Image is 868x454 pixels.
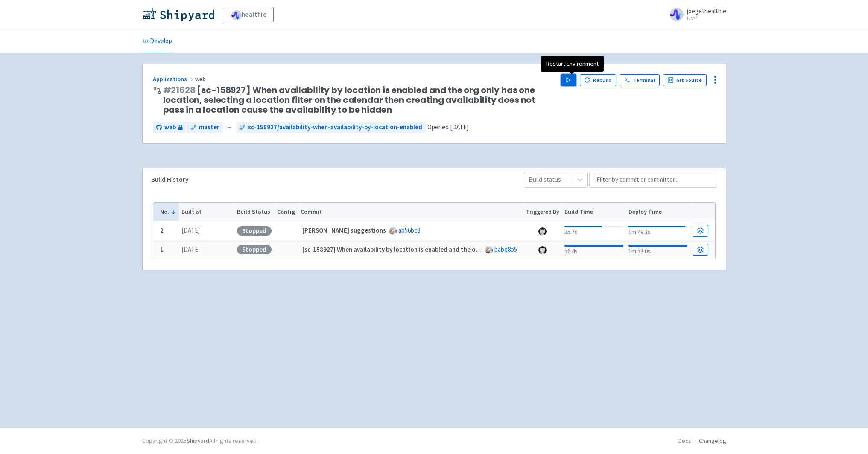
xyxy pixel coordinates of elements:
[580,74,617,86] button: Rebuild
[237,245,272,254] div: Stopped
[298,203,523,221] th: Commit
[187,437,209,445] a: Shipyard
[151,175,510,185] div: Build History
[665,8,726,21] a: joegethealthie User
[236,122,426,133] a: sc-158927/availability-when-availability-by-location-enabled
[163,85,554,115] span: [sc-158927] When availability by location is enabled and the org only has one location, selecting...
[561,74,576,86] button: Play
[687,7,726,15] span: joegethealthie
[142,29,172,53] a: Develop
[187,122,223,133] a: master
[450,123,468,131] time: [DATE]
[153,122,186,133] a: web
[179,203,234,221] th: Built at
[628,224,687,237] div: 1m 49.3s
[564,243,623,256] div: 56.4s
[427,123,468,131] span: Opened
[234,203,275,221] th: Build Status
[153,75,195,83] a: Applications
[181,226,200,234] time: [DATE]
[195,75,207,83] span: web
[494,245,517,253] a: babd8b5
[302,226,386,234] strong: [PERSON_NAME] suggestions
[248,122,422,132] span: sc-158927/availability-when-availability-by-location-enabled
[693,225,708,237] a: Build Details
[626,203,690,221] th: Deploy Time
[199,122,219,132] span: master
[160,226,164,234] b: 2
[142,437,258,445] div: Copyright © 2025 All rights reserved.
[164,122,176,132] span: web
[523,203,562,221] th: Triggered By
[160,207,176,216] button: No.
[163,84,196,96] a: #21628
[699,437,726,445] a: Changelog
[142,8,214,21] img: Shipyard logo
[564,224,623,237] div: 35.7s
[663,74,707,86] a: Git Source
[275,203,298,221] th: Config
[181,245,200,253] time: [DATE]
[589,172,717,188] input: Filter by commit or committer...
[562,203,626,221] th: Build Time
[225,7,274,22] a: healthie
[237,226,272,236] div: Stopped
[226,122,233,132] span: ←
[687,16,726,21] small: User
[628,243,687,256] div: 1m 53.0s
[620,74,659,86] a: Terminal
[693,244,708,256] a: Build Details
[678,437,691,445] a: Docs
[398,226,420,234] a: ab56bc8
[160,245,164,253] b: 1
